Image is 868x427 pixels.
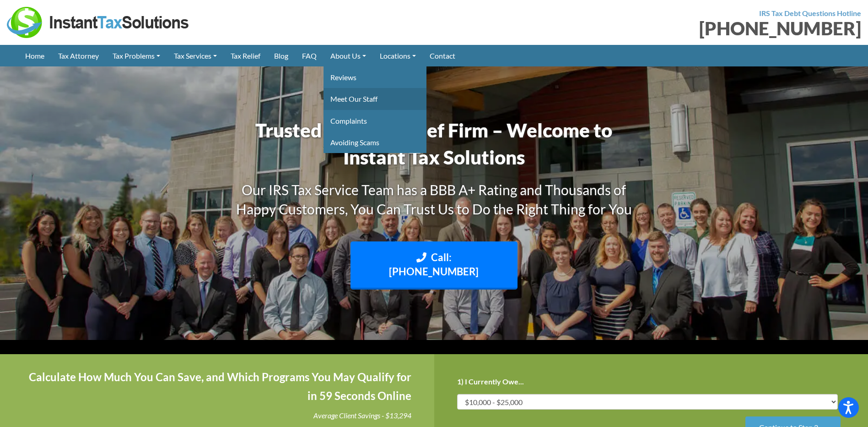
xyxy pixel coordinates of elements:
[350,241,518,290] a: Call: [PHONE_NUMBER]
[295,45,323,66] a: FAQ
[7,17,190,26] a: Instant Tax Solutions Logo
[323,88,426,109] a: Meet Our Staff
[423,45,462,66] a: Contact
[457,377,524,387] label: 1) I Currently Owe...
[323,110,426,131] a: Complaints
[18,45,51,66] a: Home
[51,45,106,66] a: Tax Attorney
[313,411,411,420] i: Average Client Savings - $13,294
[224,117,645,171] h1: Trusted IRS Tax Relief Firm – Welcome to Instant Tax Solutions
[7,7,190,38] img: Instant Tax Solutions Logo
[267,45,295,66] a: Blog
[23,368,411,405] h4: Calculate How Much You Can Save, and Which Programs You May Qualify for in 59 Seconds Online
[323,66,426,88] a: Reviews
[759,9,861,17] strong: IRS Tax Debt Questions Hotline
[167,45,224,66] a: Tax Services
[106,45,167,66] a: Tax Problems
[323,131,426,153] a: Avoiding Scams
[323,45,373,66] a: About Us
[373,45,423,66] a: Locations
[441,19,862,38] div: [PHONE_NUMBER]
[224,180,645,219] h3: Our IRS Tax Service Team has a BBB A+ Rating and Thousands of Happy Customers, You Can Trust Us t...
[224,45,267,66] a: Tax Relief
